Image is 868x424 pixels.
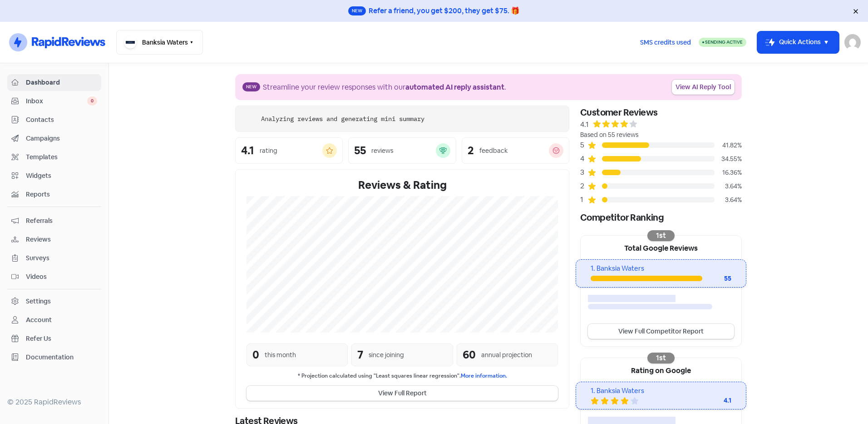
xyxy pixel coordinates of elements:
[116,30,203,55] button: Banksia Waters
[348,137,456,164] a: 55reviews
[632,37,699,46] a: SMS credits used
[247,386,558,401] button: View Full Report
[844,34,861,50] img: User
[7,330,101,347] a: Refer Us
[369,350,404,360] div: since joining
[26,152,97,162] span: Templates
[235,137,343,164] a: 4.1rating
[757,31,839,53] button: Quick Actions
[369,5,520,16] div: Refer a friend, you get $200, they get $75. 🎁
[715,195,742,205] div: 3.64%
[715,154,742,164] div: 34.55%
[371,146,393,156] div: reviews
[580,140,587,151] div: 5
[705,39,743,45] span: Sending Active
[357,347,363,363] div: 7
[26,315,52,325] div: Account
[580,167,587,178] div: 3
[481,350,532,360] div: annual projection
[7,149,101,166] a: Templates
[591,386,731,396] div: 1. Banksia Waters
[715,141,742,150] div: 41.82%
[26,115,97,125] span: Contacts
[580,153,587,164] div: 4
[702,274,731,283] div: 55
[26,96,87,106] span: Inbox
[26,216,97,226] span: Referrals
[695,396,731,405] div: 4.1
[26,134,97,143] span: Campaigns
[462,137,569,164] a: 2feedback
[647,353,675,363] div: 1st
[715,182,742,191] div: 3.64%
[354,145,366,156] div: 55
[26,272,97,282] span: Videos
[7,130,101,147] a: Campaigns
[26,297,51,306] div: Settings
[588,324,734,339] a: View Full Competitor Report
[461,372,507,379] a: More information.
[265,350,296,360] div: this month
[7,293,101,310] a: Settings
[26,253,97,263] span: Surveys
[247,177,558,193] div: Reviews & Rating
[247,372,558,380] small: * Projection calculated using "Least squares linear regression".
[7,212,101,229] a: Referrals
[581,358,741,382] div: Rating on Google
[640,38,691,47] span: SMS credits used
[26,78,97,87] span: Dashboard
[672,80,735,95] a: View AI Reply Tool
[580,194,587,205] div: 1
[479,146,508,156] div: feedback
[252,347,259,363] div: 0
[260,146,277,156] div: rating
[580,119,589,130] div: 4.1
[580,211,742,224] div: Competitor Ranking
[26,171,97,181] span: Widgets
[87,96,97,106] span: 0
[7,111,101,128] a: Contacts
[463,347,476,363] div: 60
[7,397,101,408] div: © 2025 RapidReviews
[261,114,424,124] div: Analyzing reviews and generating mini summary
[7,186,101,203] a: Reports
[7,268,101,285] a: Videos
[26,334,97,343] span: Refer Us
[348,6,366,15] span: New
[7,231,101,248] a: Reviews
[7,74,101,91] a: Dashboard
[405,82,504,92] b: automated AI reply assistant
[242,82,260,91] span: New
[468,145,474,156] div: 2
[26,190,97,199] span: Reports
[263,82,506,93] div: Streamline your review responses with our .
[241,145,254,156] div: 4.1
[647,230,675,241] div: 1st
[26,353,97,362] span: Documentation
[591,263,731,274] div: 1. Banksia Waters
[581,236,741,259] div: Total Google Reviews
[580,181,587,192] div: 2
[7,93,101,110] a: Inbox 0
[26,235,97,244] span: Reviews
[7,250,101,267] a: Surveys
[699,37,746,48] a: Sending Active
[580,106,742,119] div: Customer Reviews
[715,168,742,177] div: 16.36%
[7,349,101,366] a: Documentation
[7,312,101,328] a: Account
[580,130,742,140] div: Based on 55 reviews
[7,167,101,184] a: Widgets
